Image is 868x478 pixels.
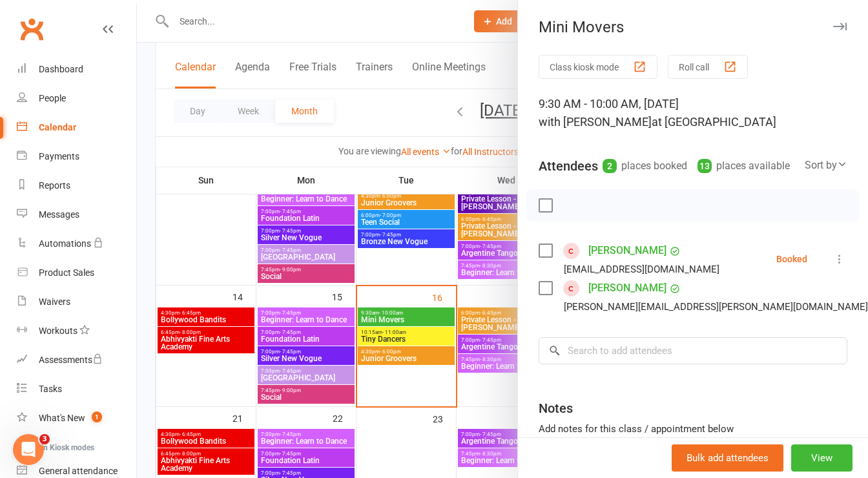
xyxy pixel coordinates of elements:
[672,444,783,472] button: Bulk add attendees
[539,421,847,437] div: Add notes for this class / appointment below
[17,171,136,200] a: Reports
[17,287,136,317] a: Waivers
[39,326,77,336] div: Workouts
[39,384,62,394] div: Tasks
[539,337,847,364] input: Search to add attendees
[776,255,807,264] div: Booked
[39,238,91,249] div: Automations
[39,267,94,278] div: Product Sales
[805,157,847,174] div: Sort by
[13,434,44,465] iframe: Intercom live chat
[17,404,136,433] a: What's New1
[539,115,652,129] span: with [PERSON_NAME]
[588,278,666,298] a: [PERSON_NAME]
[17,258,136,287] a: Product Sales
[603,159,617,173] div: 2
[39,180,70,191] div: Reports
[17,229,136,258] a: Automations
[652,115,776,129] span: at [GEOGRAPHIC_DATA]
[39,355,103,365] div: Assessments
[15,13,48,45] a: Clubworx
[39,64,83,74] div: Dashboard
[539,55,657,79] button: Class kiosk mode
[39,151,79,161] div: Payments
[17,317,136,346] a: Workouts
[39,296,70,307] div: Waivers
[668,55,748,79] button: Roll call
[603,157,687,175] div: places booked
[518,18,868,36] div: Mini Movers
[39,434,50,444] span: 3
[39,93,66,103] div: People
[791,444,852,472] button: View
[17,346,136,375] a: Assessments
[539,157,598,175] div: Attendees
[588,240,666,261] a: [PERSON_NAME]
[39,209,79,220] div: Messages
[39,413,85,423] div: What's New
[17,375,136,404] a: Tasks
[39,466,118,476] div: General attendance
[17,84,136,113] a: People
[17,200,136,229] a: Messages
[539,399,573,417] div: Notes
[697,157,790,175] div: places available
[17,113,136,142] a: Calendar
[539,95,847,131] div: 9:30 AM - 10:00 AM, [DATE]
[17,142,136,171] a: Payments
[564,298,868,315] div: [PERSON_NAME][EMAIL_ADDRESS][PERSON_NAME][DOMAIN_NAME]
[92,411,102,422] span: 1
[39,122,76,132] div: Calendar
[697,159,712,173] div: 13
[564,261,719,278] div: [EMAIL_ADDRESS][DOMAIN_NAME]
[17,55,136,84] a: Dashboard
